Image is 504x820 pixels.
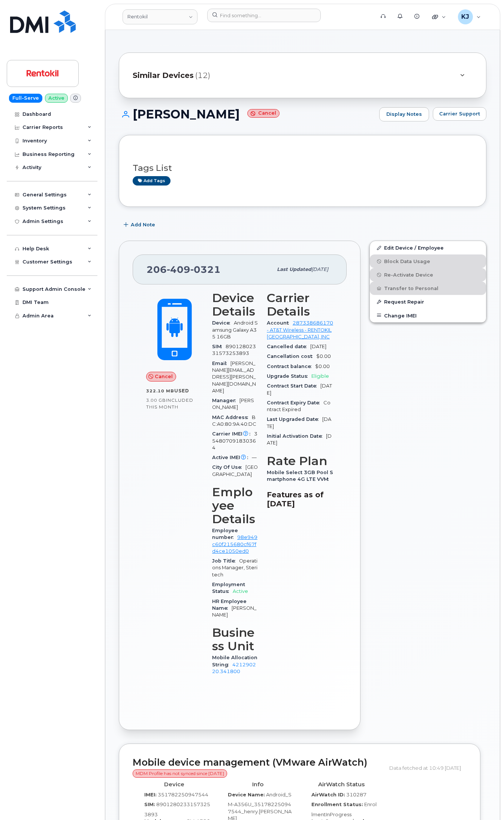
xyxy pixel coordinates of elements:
[267,416,331,429] span: [DATE]
[131,221,155,228] span: Add Note
[311,791,345,798] label: AirWatch ID:
[212,558,239,564] span: Job Title
[212,431,257,450] span: 354807091830364
[471,787,498,814] iframe: Messenger Launcher
[267,416,322,422] span: Last Upgraded Date
[370,241,486,254] a: Edit Device / Employee
[315,364,330,369] span: $0.00
[146,398,166,403] span: 3.00 GB
[119,108,375,121] h1: [PERSON_NAME]
[370,281,486,295] button: Transfer to Personal
[311,373,329,379] span: Eligible
[379,107,429,121] a: Display Notes
[212,582,245,594] span: Employment Status
[311,801,363,808] label: Enrollment Status:
[247,109,280,118] small: Cancel
[144,801,210,817] span: 89012802331573253893
[267,320,333,340] a: 287338686170 - AT&T Wireless - RENTOKIL [GEOGRAPHIC_DATA], INC
[212,599,247,611] span: HR Employee Name
[212,361,256,394] span: [PERSON_NAME][EMAIL_ADDRESS][PERSON_NAME][DOMAIN_NAME]
[144,791,157,798] label: IMEI:
[233,588,248,594] span: Active
[212,414,252,420] span: MAC Address
[155,373,173,380] span: Cancel
[310,344,326,349] span: [DATE]
[158,792,208,798] span: 351782250947544
[370,254,486,268] button: Block Data Usage
[370,268,486,281] button: Re-Activate Device
[267,400,323,406] span: Contract Expiry Date
[212,626,258,653] h3: Business Unit
[346,792,366,798] span: 310287
[370,295,486,308] button: Request Repair
[212,485,258,526] h3: Employee Details
[212,455,252,460] span: Active IMEI
[174,388,189,394] span: used
[146,388,174,394] span: 322.10 MB
[212,398,239,403] span: Manager
[212,320,234,326] span: Device
[252,455,257,460] span: —
[212,464,245,470] span: City Of Use
[267,383,332,395] span: [DATE]
[133,70,194,81] span: Similar Devices
[267,433,326,439] span: Initial Activation Date
[212,344,226,349] span: SIM
[212,431,254,437] span: Carrier IMEI
[212,662,256,674] a: 421290220.341800
[370,309,486,322] button: Change IMEI
[267,320,293,326] span: Account
[389,761,467,775] div: Data fetched at 10:49 [DATE]
[212,534,257,554] a: 98e949c60f215680cf67fd4ce1050ed0
[277,266,311,272] span: Last updated
[133,176,170,186] a: Add tags
[119,218,162,232] button: Add Note
[167,264,190,275] span: 409
[190,264,221,275] span: 0321
[212,344,256,356] span: 89012802331573253893
[316,353,331,359] span: $0.00
[147,264,221,275] span: 206
[384,272,433,278] span: Re-Activate Device
[212,558,257,578] span: Operations Manager, Steritech
[267,353,316,359] span: Cancellation cost
[305,781,378,788] h4: AirWatch Status
[267,364,315,369] span: Contract balance
[133,769,227,778] span: MDM Profile has not synced since [DATE]
[212,528,238,540] span: Employee number
[133,163,473,173] h3: Tags List
[212,655,257,667] span: Mobile Allocation String
[439,110,480,117] span: Carrier Support
[195,70,210,81] span: (12)
[146,397,193,410] span: included this month
[212,464,258,477] span: [GEOGRAPHIC_DATA]
[212,320,258,340] span: Android Samsung Galaxy A35 16GB
[138,781,211,788] h4: Device
[212,605,256,618] span: [PERSON_NAME]
[267,454,333,468] h3: Rate Plan
[144,801,155,808] label: SIM:
[212,291,258,318] h3: Device Details
[267,373,311,379] span: Upgrade Status
[267,470,333,482] span: Mobile Select 3GB Pool Smartphone 4G LTE VVM
[228,791,265,798] label: Device Name:
[133,757,384,778] h2: Mobile device management (VMware AirWatch)
[311,801,377,817] span: EnrollmentInProgress
[267,344,310,349] span: Cancelled date
[212,361,230,366] span: Email
[311,266,328,272] span: [DATE]
[433,107,486,121] button: Carrier Support
[267,490,333,508] h3: Features as of [DATE]
[222,781,294,788] h4: Info
[267,291,333,318] h3: Carrier Details
[267,383,320,389] span: Contract Start Date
